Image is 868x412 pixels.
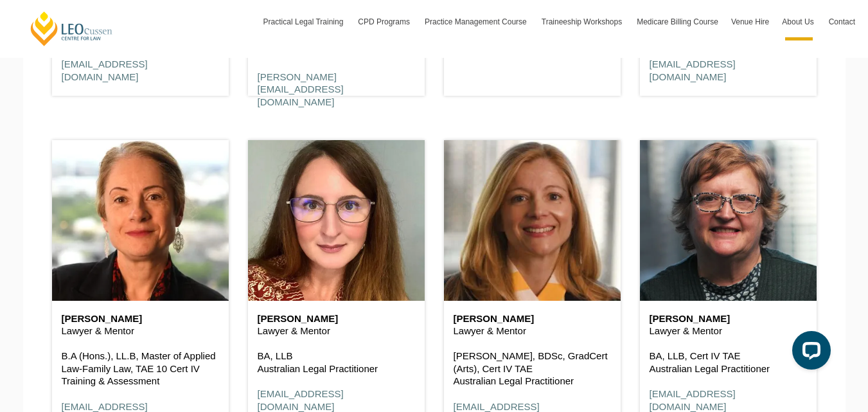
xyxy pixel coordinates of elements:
[258,350,415,375] p: BA, LLB Australian Legal Practitioner
[258,71,344,107] a: [PERSON_NAME][EMAIL_ADDRESS][DOMAIN_NAME]
[62,325,219,337] p: Lawyer & Mentor
[258,325,415,337] p: Lawyer & Mentor
[62,314,219,325] h6: [PERSON_NAME]
[650,325,807,337] p: Lawyer & Mentor
[650,350,807,375] p: BA, LLB, Cert IV TAE Australian Legal Practitioner
[351,3,418,40] a: CPD Programs
[257,3,352,40] a: Practical Legal Training
[630,3,725,40] a: Medicare Billing Course
[258,314,415,325] h6: [PERSON_NAME]
[454,350,611,388] p: [PERSON_NAME], BDSc, GradCert (Arts), Cert IV TAE Australian Legal Practitioner
[418,3,535,40] a: Practice Management Course
[725,3,775,40] a: Venue Hire
[62,58,148,82] a: [EMAIL_ADDRESS][DOMAIN_NAME]
[650,388,736,412] a: [EMAIL_ADDRESS][DOMAIN_NAME]
[782,326,836,380] iframe: LiveChat chat widget
[454,325,611,337] p: Lawyer & Mentor
[29,10,114,47] a: [PERSON_NAME] Centre for Law
[535,3,630,40] a: Traineeship Workshops
[650,314,807,325] h6: [PERSON_NAME]
[650,58,736,82] a: [EMAIL_ADDRESS][DOMAIN_NAME]
[775,3,822,40] a: About Us
[454,314,611,325] h6: [PERSON_NAME]
[62,350,219,388] p: B.A (Hons.), LL.B, Master of Applied Law-Family Law, TAE 10 Cert IV Training & Assessment
[258,388,344,412] a: [EMAIL_ADDRESS][DOMAIN_NAME]
[822,3,862,40] a: Contact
